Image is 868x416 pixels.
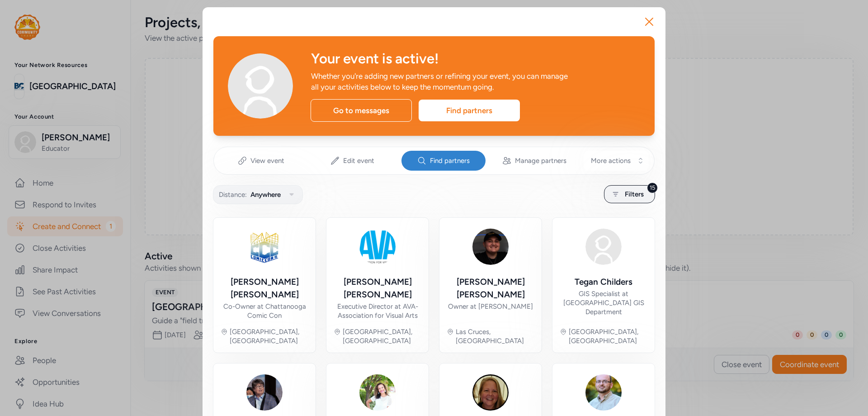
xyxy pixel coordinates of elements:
div: Go to messages [311,99,412,122]
div: [GEOGRAPHIC_DATA], [GEOGRAPHIC_DATA] [343,327,421,345]
div: [PERSON_NAME] [PERSON_NAME] [334,276,421,301]
div: [PERSON_NAME] [PERSON_NAME] [221,276,308,301]
div: 15 [647,182,658,193]
span: Manage partners [515,156,566,165]
img: Avatar [582,371,625,414]
div: [GEOGRAPHIC_DATA], [GEOGRAPHIC_DATA] [569,327,647,345]
span: View event [250,156,284,165]
span: Distance: [219,189,247,200]
div: Co-Owner at Chattanooga Comic Con [221,302,308,320]
img: Avatar [469,371,512,414]
div: Executive Director at AVA-Association for Visual Arts [334,302,421,320]
img: Avatar [469,225,512,268]
div: Find partners [419,100,520,121]
img: Avatar [243,371,286,414]
button: Distance:Anywhere [213,185,303,204]
span: More actions [591,156,631,165]
img: Avatar [228,53,293,119]
div: [GEOGRAPHIC_DATA], [GEOGRAPHIC_DATA] [230,327,308,345]
img: Avatar [582,225,625,268]
div: GIS Specialist at [GEOGRAPHIC_DATA] GIS Department [560,289,647,316]
img: Avatar [243,225,286,268]
div: Whether you're adding new partners or refining your event, you can manage all your activities bel... [311,71,571,92]
span: Find partners [430,156,470,165]
div: Tegan Childers [575,276,632,288]
img: Avatar [356,225,399,268]
span: Edit event [343,156,374,165]
img: Avatar [356,371,399,414]
span: Anywhere [250,189,281,200]
div: Owner at [PERSON_NAME] [448,302,533,311]
button: More actions [584,151,649,171]
div: [PERSON_NAME] [PERSON_NAME] [447,276,534,301]
div: Your event is active! [311,51,640,67]
span: Filters [625,189,644,200]
div: Las Cruces, [GEOGRAPHIC_DATA] [456,327,534,345]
